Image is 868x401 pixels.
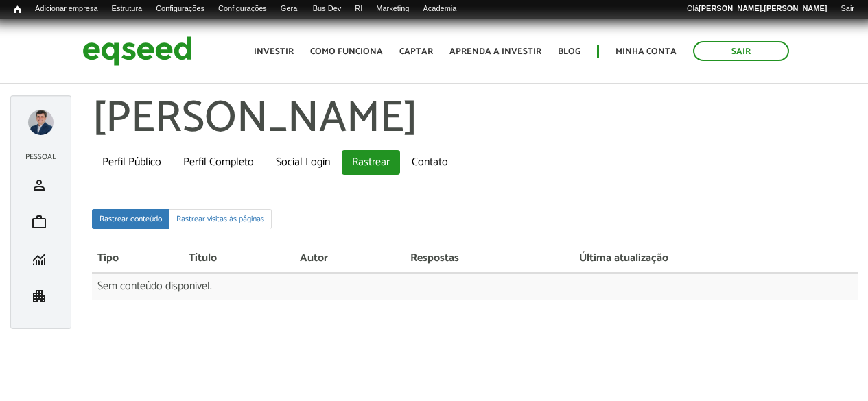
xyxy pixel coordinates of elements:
a: person [21,177,60,193]
th: Autor [294,245,405,273]
a: Contato [401,150,458,175]
li: Minhas rodadas de investimento [18,241,64,278]
strong: [PERSON_NAME].[PERSON_NAME] [699,4,827,12]
a: Como funciona [310,47,383,56]
a: Estrutura [105,3,150,14]
th: Respostas [405,245,574,273]
li: Meu portfólio [18,204,64,241]
a: Configurações [149,3,211,14]
a: Perfil Público [92,150,172,175]
a: Olá[PERSON_NAME].[PERSON_NAME] [680,3,834,14]
a: Sair [834,3,861,14]
a: Rastrear [342,150,400,175]
span: apartment [31,288,47,304]
a: Rastrear visitas às páginas [169,209,272,229]
a: monitoring [21,251,60,267]
a: Bus Dev [306,3,349,14]
a: RI [348,3,369,14]
td: Sem conteúdo disponivel. [92,273,858,300]
span: Início [14,5,21,14]
a: Configurações [211,3,274,14]
th: Última atualização [574,245,858,273]
a: Geral [274,3,306,14]
a: Início [7,3,28,16]
a: work [21,214,60,230]
img: EqSeed [82,33,192,69]
span: person [31,177,47,193]
h1: [PERSON_NAME] [92,95,858,143]
a: Minha conta [615,47,677,56]
a: Captar [399,47,433,56]
a: Perfil Completo [173,150,264,175]
h2: Pessoal [18,153,64,161]
li: Minha empresa [18,278,64,315]
a: Expandir menu [28,110,54,135]
a: Academia [416,3,463,14]
span: work [31,214,47,230]
li: Meu perfil [18,167,64,204]
a: Marketing [369,3,416,14]
a: apartment [21,288,60,304]
a: Aprenda a investir [449,47,541,56]
th: Tipo [92,245,183,273]
a: Social Login [266,150,340,175]
a: Blog [558,47,580,56]
span: monitoring [31,251,47,267]
a: Rastrear conteúdo [92,209,169,229]
a: Sair [693,41,789,61]
a: Adicionar empresa [28,3,105,14]
th: Título [183,245,294,273]
a: Investir [254,47,294,56]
